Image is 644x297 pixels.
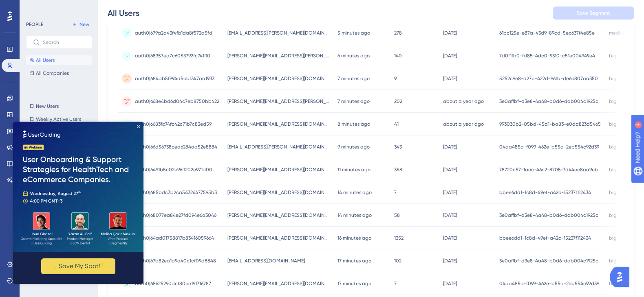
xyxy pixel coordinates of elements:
span: 3e0affbf-d3e8-4a48-b0d6-dab004c1925c [499,212,598,218]
span: auth0|685bdc3b2ca54326477595b3 [135,189,217,196]
span: [PERSON_NAME][EMAIL_ADDRESS][PERSON_NAME][DOMAIN_NAME] [227,52,329,59]
span: Weekly Active Users [36,116,81,122]
time: about a year ago [443,121,484,127]
span: auth0|684ab5f994d5cbf347aa1933 [135,75,214,82]
button: New Users [26,101,92,111]
button: All Users [26,55,92,65]
span: big [609,235,617,241]
time: 8 minutes ago [337,121,370,127]
span: big [609,75,617,82]
span: auth0|64ad01758817b83416059664 [135,235,214,241]
time: 14 minutes ago [337,190,372,195]
span: 7 [394,280,397,287]
span: auth0|66d56738cea6284aa52e8884 [135,144,217,150]
span: auth0|6683fb74fc42c71b7c83ed59 [135,121,212,127]
time: [DATE] [443,235,457,241]
span: big [609,121,617,127]
span: 102 [394,258,401,264]
span: big [609,166,617,173]
span: New Users [36,103,59,109]
time: [DATE] [443,281,457,286]
time: about a year ago [443,98,484,104]
button: New [69,20,92,29]
time: [DATE] [443,167,457,173]
time: 17 minutes ago [337,258,371,264]
span: [PERSON_NAME][EMAIL_ADDRESS][DOMAIN_NAME] [227,280,329,287]
span: 993030b2-05bd-45d1-ba83-e0da823d5465 [499,121,601,127]
time: 14 minutes ago [337,212,372,218]
span: 140 [394,52,402,59]
div: Close Preview [124,3,127,7]
span: Need Help? [19,2,51,12]
span: auth0|679a2a43f4fb1da8f572a5fd [135,30,212,36]
span: 358 [394,166,402,173]
span: 58 [394,212,400,218]
time: 6 minutes ago [337,53,370,59]
span: 5252c9e8-d27b-422d-96fb-de6c807aa350 [499,75,598,82]
time: 5 minutes ago [337,30,370,36]
span: big [609,280,617,287]
input: Search [43,39,85,45]
span: auth0|68077ea84e27fd094e6a3046 [135,212,216,218]
span: All Companies [36,70,69,76]
time: 11 minutes ago [337,167,371,173]
span: auth0|67b82ea1a9a40c1cf09d8848 [135,258,216,264]
span: [PERSON_NAME][EMAIL_ADDRESS][DOMAIN_NAME] [227,212,329,218]
span: [PERSON_NAME][EMAIL_ADDRESS][DOMAIN_NAME] [227,121,329,127]
span: big [609,52,617,59]
span: Save Segment [577,10,610,16]
span: [PERSON_NAME][EMAIL_ADDRESS][DOMAIN_NAME] [227,75,329,82]
span: 3e0affbf-d3e8-4a48-b0d6-dab004c1925c [499,258,598,264]
span: auth0|68625290dcf80ce191716787 [135,280,211,287]
div: PEOPLE [26,21,43,28]
span: medium [609,30,627,36]
span: [PERSON_NAME][EMAIL_ADDRESS][PERSON_NAME][DOMAIN_NAME] [227,98,329,105]
time: 7 minutes ago [337,76,370,81]
span: [PERSON_NAME][EMAIL_ADDRESS][DOMAIN_NAME] [227,189,329,196]
span: auth0|6491b5c02e96ff202e971d00 [135,166,212,173]
span: big [609,98,617,105]
span: 78720c57-1aec-46c2-8705-7d44ec8aa9eb [499,166,598,173]
time: 9 minutes ago [337,144,370,150]
span: bbee6dd1-1c8d-49ef-a42c-15237f112434 [499,235,591,241]
span: [EMAIL_ADDRESS][DOMAIN_NAME] [227,258,305,264]
span: 7 [394,189,397,196]
span: New [79,21,89,28]
div: All Users [108,7,139,19]
time: [DATE] [443,190,457,195]
span: 278 [394,30,402,36]
span: [EMAIL_ADDRESS][PERSON_NAME][DOMAIN_NAME] [227,30,329,36]
span: 343 [394,144,402,150]
span: 3e0affbf-d3e8-4a48-b0d6-dab004c1925c [499,98,598,105]
span: [PERSON_NAME][EMAIL_ADDRESS][DOMAIN_NAME] [227,166,329,173]
span: 04aa485a-f099-462e-b55a-2eb554c92d39 [499,144,599,150]
span: All Users [36,57,55,63]
button: Save Segment [553,7,634,20]
time: 17 minutes ago [337,281,371,286]
span: big [609,258,617,264]
button: All Companies [26,68,92,78]
time: [DATE] [443,144,457,150]
span: 9 [394,75,397,82]
time: [DATE] [443,53,457,59]
span: 7d0f1fb0-fd85-4dc0-9310-c51e004949e4 [499,52,595,59]
span: 1352 [394,235,404,241]
span: 61bc125e-e87a-43d9-89cd-5ec637f4e85e [499,30,595,36]
span: 41 [394,121,399,127]
time: [DATE] [443,212,457,218]
span: big [609,189,617,196]
time: [DATE] [443,76,457,81]
span: auth0|68357ea7c6053792fc741ff0 [135,52,210,59]
button: Weekly Active Users [26,114,92,124]
span: bbee6dd1-1c8d-49ef-a42c-15237f112434 [499,189,591,196]
time: [DATE] [443,258,457,264]
span: auth0|668e4bd6d04c7eb8750bb422 [135,98,219,105]
span: [PERSON_NAME][EMAIL_ADDRESS][DOMAIN_NAME] [227,235,329,241]
span: big [609,144,617,150]
button: ✨ Save My Spot!✨ [28,137,102,153]
div: 4 [57,4,59,11]
time: [DATE] [443,30,457,36]
span: [EMAIL_ADDRESS][PERSON_NAME][DOMAIN_NAME] [227,144,329,150]
span: 202 [394,98,402,105]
